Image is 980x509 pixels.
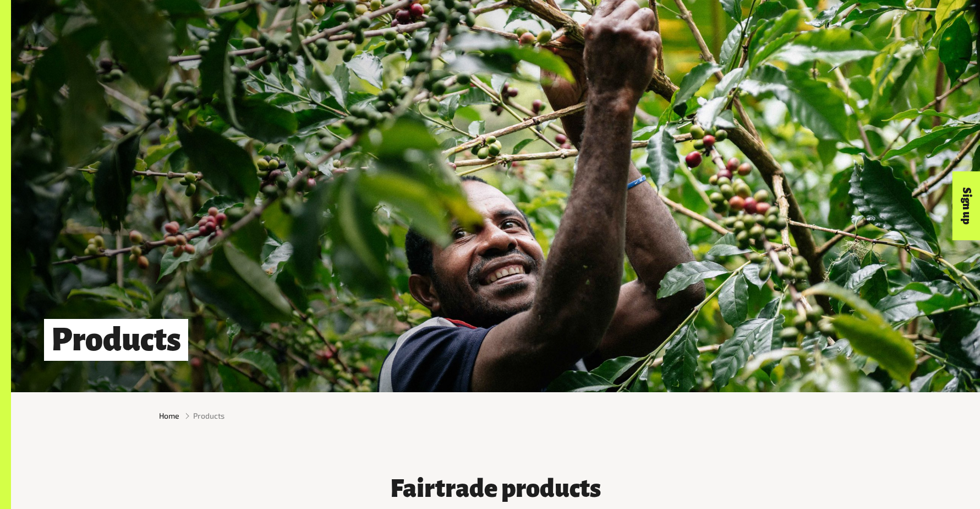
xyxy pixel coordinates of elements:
[331,475,661,502] h3: Fairtrade products
[44,319,188,361] h1: Products
[159,410,179,421] a: Home
[193,410,225,421] span: Products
